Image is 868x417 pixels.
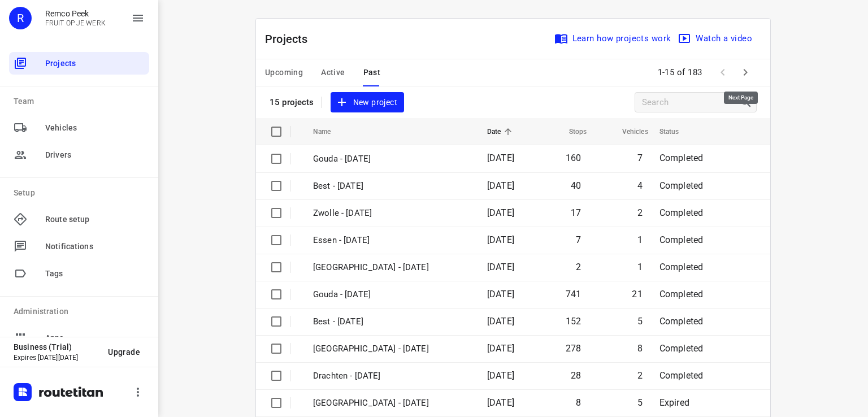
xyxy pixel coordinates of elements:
[632,289,642,299] span: 21
[659,316,704,327] span: Completed
[363,66,381,80] span: Past
[487,234,514,245] span: [DATE]
[45,122,145,134] span: Vehicles
[637,316,643,327] span: 5
[653,60,708,85] span: 1-15 of 183
[313,153,470,166] p: Gouda - Friday
[14,95,149,107] p: Team
[566,343,581,354] span: 278
[571,370,581,381] span: 28
[313,397,470,410] p: [GEOGRAPHIC_DATA] - [DATE]
[337,95,397,110] span: New project
[659,153,704,163] span: Completed
[313,315,470,328] p: Best - [DATE]
[45,241,145,253] span: Notifications
[45,9,106,18] p: Remco Peek
[265,31,317,47] p: Projects
[14,354,99,362] p: Expires [DATE][DATE]
[45,214,145,225] span: Route setup
[637,397,643,408] span: 5
[9,7,32,29] div: R
[576,397,581,408] span: 8
[487,316,514,327] span: [DATE]
[9,208,149,231] div: Route setup
[108,347,140,357] span: Upgrade
[659,397,689,408] span: Expired
[45,19,106,27] p: FRUIT OP JE WERK
[487,125,516,138] span: Date
[554,125,587,138] span: Stops
[637,207,643,218] span: 2
[659,370,704,381] span: Completed
[711,61,734,84] span: Previous Page
[45,332,145,344] span: Apps
[637,153,643,163] span: 7
[659,207,704,218] span: Completed
[487,289,514,299] span: [DATE]
[45,268,145,280] span: Tags
[659,180,704,191] span: Completed
[331,92,404,113] button: New project
[9,235,149,258] div: Notifications
[313,342,470,355] p: [GEOGRAPHIC_DATA] - [DATE]
[487,153,514,163] span: [DATE]
[9,116,149,139] div: Vehicles
[566,316,581,327] span: 152
[9,144,149,166] div: Drivers
[487,343,514,354] span: [DATE]
[313,234,470,247] p: Essen - Friday
[9,327,149,349] div: Apps
[9,52,149,75] div: Projects
[659,125,694,138] span: Status
[14,342,99,351] p: Business (Trial)
[313,207,470,220] p: Zwolle - [DATE]
[637,180,643,191] span: 4
[642,94,739,111] input: Search projects
[487,370,514,381] span: [DATE]
[313,180,470,193] p: Best - Friday
[313,370,470,383] p: Drachten - [DATE]
[45,149,145,161] span: Drivers
[313,261,470,274] p: Antwerpen - Thursday
[270,97,314,107] p: 15 projects
[637,370,643,381] span: 2
[566,153,581,163] span: 160
[571,207,581,218] span: 17
[9,262,149,285] div: Tags
[576,234,581,245] span: 7
[571,180,581,191] span: 40
[14,187,149,199] p: Setup
[659,343,704,354] span: Completed
[14,306,149,318] p: Administration
[566,289,581,299] span: 741
[637,262,643,272] span: 1
[637,234,643,245] span: 1
[313,125,346,138] span: Name
[659,234,704,245] span: Completed
[313,288,470,301] p: Gouda - Thursday
[576,262,581,272] span: 2
[659,289,704,299] span: Completed
[739,95,756,109] div: Search
[487,397,514,408] span: [DATE]
[607,125,648,138] span: Vehicles
[487,262,514,272] span: [DATE]
[99,342,149,362] button: Upgrade
[487,180,514,191] span: [DATE]
[487,207,514,218] span: [DATE]
[321,66,345,80] span: Active
[45,58,145,69] span: Projects
[637,343,643,354] span: 8
[659,262,704,272] span: Completed
[265,66,303,80] span: Upcoming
